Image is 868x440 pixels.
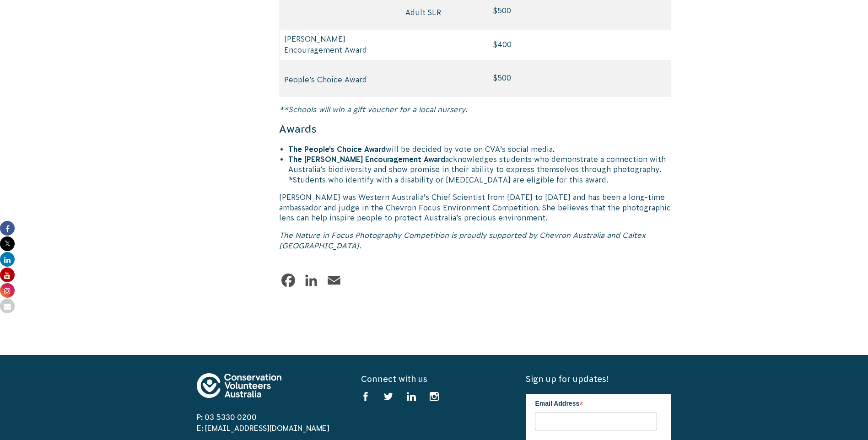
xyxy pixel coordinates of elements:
strong: The People’s Choice Award [288,145,386,153]
strong: The [PERSON_NAME] Encouragement Award [288,155,445,163]
a: Email [325,271,343,290]
h4: Awards [279,122,672,136]
a: P: 03 5330 0200 [197,413,257,421]
a: Facebook [279,271,297,290]
li: will be decided by vote on CVA’s social media. [288,144,672,154]
li: acknowledges students who demonstrate a connection with Australia’s biodiversity and show promise... [288,154,672,185]
td: $400 [489,30,545,60]
label: Email Address [535,394,657,411]
h5: Sign up for updates! [526,373,671,385]
em: The Nature in Focus Photography Competition is proudly supported by Chevron Australia and Caltex ... [279,231,646,249]
td: [PERSON_NAME] Encouragement Award [279,30,401,60]
a: LinkedIn [302,271,320,290]
h5: Connect with us [361,373,507,385]
td: $500 [489,60,545,97]
img: logo-footer.svg [197,373,281,398]
p: Adult SLR [405,7,484,17]
p: People’s Choice Award [284,75,396,85]
p: [PERSON_NAME] was Western Australia’s Chief Scientist from [DATE] to [DATE] and has been a long-t... [279,192,672,223]
em: **Schools will win a gift voucher for a local nursery. [279,105,468,113]
a: E: [EMAIL_ADDRESS][DOMAIN_NAME] [197,424,329,432]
